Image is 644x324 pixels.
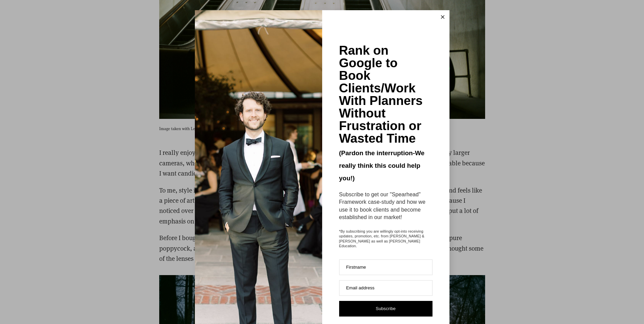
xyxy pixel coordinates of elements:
span: *By subscribing you are willingly opt-into receiving updates, promotion, etc. from [PERSON_NAME] ... [339,229,433,248]
span: Subscribe [376,306,396,311]
div: Rank on Google to Book Clients/Work With Planners Without Frustration or Wasted Time [339,44,433,145]
button: Subscribe [339,301,433,317]
span: (Pardon the interruption-We really think this could help you!) [339,149,425,182]
div: Subscribe to get our "Spearhead" Framework case-study and how we use it to book clients and becom... [339,191,433,221]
